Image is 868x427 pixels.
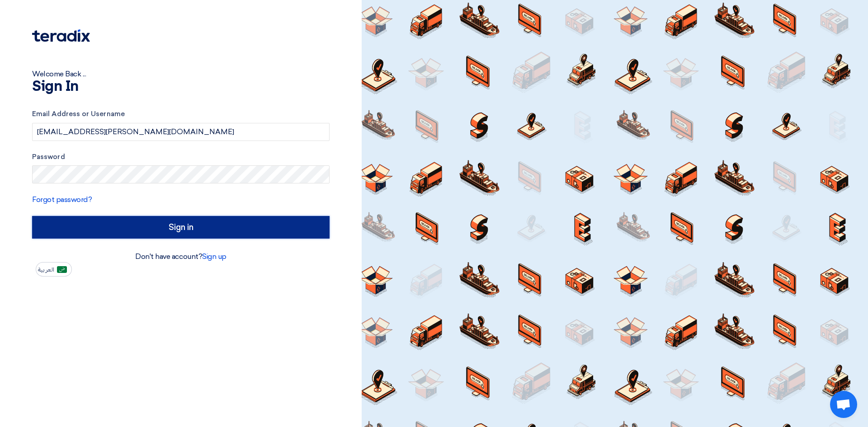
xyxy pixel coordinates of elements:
[32,216,330,239] input: Sign in
[830,391,857,418] a: Open chat
[32,251,330,262] div: Don't have account?
[32,152,330,162] label: Password
[57,266,67,273] img: ar-AR.png
[38,267,54,273] span: العربية
[32,29,90,42] img: Teradix logo
[32,69,330,80] div: Welcome Back ...
[32,80,330,94] h1: Sign In
[36,262,72,277] button: العربية
[32,195,92,204] a: Forgot password?
[32,123,330,141] input: Enter your business email or username
[32,109,330,119] label: Email Address or Username
[202,252,226,261] a: Sign up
